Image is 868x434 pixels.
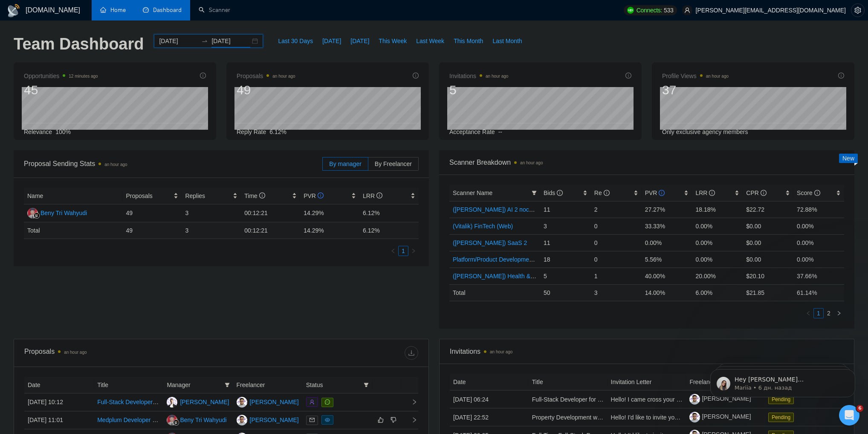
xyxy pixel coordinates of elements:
td: $22.72 [743,201,793,218]
button: This Month [449,34,488,48]
span: Invitations [450,346,844,357]
th: Proposals [123,188,182,204]
span: Only exclusive agency members [662,128,748,135]
a: Full-Stack Developer for B2B Cross-Border Payment Platform [532,396,695,403]
span: CPR [746,189,766,196]
input: Start date [159,36,198,46]
button: This Week [374,34,411,48]
a: homeHome [100,6,126,14]
input: End date [211,36,250,46]
td: 0 [591,251,642,268]
img: logo [7,4,20,17]
td: 0.00% [793,218,844,234]
td: 6.12 % [359,222,419,239]
span: Score [797,189,820,196]
td: [DATE] 11:01 [24,411,94,429]
span: Invitations [449,71,508,81]
span: info-circle [259,192,265,198]
span: info-circle [625,73,631,79]
td: Full-Stack Developer for B2B Cross-Border Payment Platform [529,390,608,408]
td: 0.00% [793,234,844,251]
time: an hour ago [104,162,127,167]
button: Last Week [411,34,449,48]
span: Last 30 Days [278,36,313,46]
span: Acceptance Rate [449,128,495,135]
time: 12 minutes ago [69,74,98,79]
th: Replies [182,188,241,204]
th: Date [450,374,529,390]
a: VT[PERSON_NAME] [237,398,299,405]
a: OC[PERSON_NAME] [167,398,229,405]
td: 18.18% [692,201,743,218]
time: an hour ago [486,74,508,79]
span: download [405,350,418,356]
span: setting [851,7,864,14]
span: swap-right [201,38,208,44]
a: searchScanner [199,6,230,14]
button: [DATE] [318,34,346,48]
td: 5 [540,268,591,284]
td: 6.00 % [692,284,743,301]
div: Proposals [24,346,221,360]
td: 3 [540,218,591,234]
span: right [405,417,417,423]
span: LRR [363,192,382,199]
td: 00:12:21 [241,204,300,222]
a: Pending [768,414,797,420]
time: an hour ago [272,74,295,79]
div: [PERSON_NAME] [250,397,299,407]
span: Pending [768,413,794,422]
a: ([PERSON_NAME]) AI 2 после обновы профиля [453,206,585,213]
li: Previous Page [388,246,398,256]
td: 72.88% [793,201,844,218]
span: filter [223,379,231,391]
iframe: Intercom notifications сообщение [697,351,868,411]
span: filter [225,382,230,387]
span: Hey [PERSON_NAME][EMAIL_ADDRESS][DOMAIN_NAME], Looks like your Upwork agency ValsyDev 🤖 AI Platfo... [37,25,145,167]
span: info-circle [318,192,324,198]
span: This Month [454,36,483,46]
td: 3 [182,222,241,239]
td: 5.56% [642,251,692,268]
span: Profile Views [662,71,729,81]
a: [PERSON_NAME] [689,413,751,420]
a: Platform/Product Development (Чисто продкты) (после обновы профилей) [453,256,655,263]
td: 49 [123,204,182,222]
a: Full-Stack Developer for B2B Cross-Border Payment Platform [97,399,260,405]
td: 2 [591,201,642,218]
span: LRR [695,189,715,196]
span: Last Month [492,36,522,46]
th: Invitation Letter [608,374,686,390]
td: 18 [540,251,591,268]
td: 37.66% [793,268,844,284]
a: 1 [399,246,408,256]
th: Date [24,377,94,393]
span: By Freelancer [375,160,412,167]
td: 00:12:21 [241,222,300,239]
td: $ 21.85 [743,284,793,301]
span: Proposals [126,191,172,201]
a: Property Development website [532,414,613,421]
td: 14.00 % [642,284,692,301]
span: PVR [645,189,665,196]
td: 3 [591,284,642,301]
td: 49 [123,222,182,239]
td: 0 [591,218,642,234]
img: BT [167,415,177,425]
td: 14.29 % [300,222,359,239]
span: -- [498,128,502,135]
span: [DATE] [350,36,369,46]
span: message [325,399,330,405]
td: 33.33% [642,218,692,234]
span: Reply Rate [237,128,266,135]
td: [DATE] 22:52 [450,408,529,426]
th: Title [94,377,163,393]
a: 1 [814,309,823,318]
span: mail [310,417,315,422]
span: user-add [310,399,315,405]
a: BTBeny Tri Wahyudi [27,209,87,216]
td: 1 [591,268,642,284]
span: This Week [379,36,407,46]
span: info-circle [200,73,206,79]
